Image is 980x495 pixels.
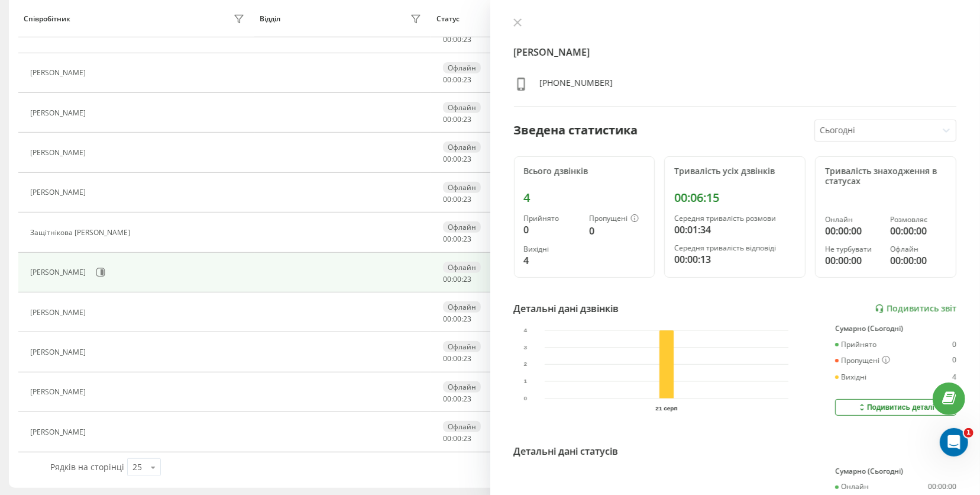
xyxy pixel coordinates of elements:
[443,433,451,443] span: 00
[825,245,881,253] div: Не турбувати
[30,388,89,396] div: [PERSON_NAME]
[443,435,471,443] div: : :
[443,75,451,85] span: 00
[443,102,481,113] div: Офлайн
[443,275,471,284] div: : :
[453,314,461,324] span: 00
[443,142,481,153] div: Офлайн
[443,36,471,44] div: : :
[589,224,645,238] div: 0
[463,34,471,44] span: 23
[463,314,471,324] span: 23
[260,15,280,23] div: Відділ
[443,235,471,243] div: : :
[30,428,89,436] div: [PERSON_NAME]
[835,483,869,491] div: Онлайн
[453,234,461,244] span: 00
[463,75,471,85] span: 23
[443,182,481,193] div: Офлайн
[443,355,471,363] div: : :
[523,396,527,402] text: 0
[30,188,89,197] div: [PERSON_NAME]
[825,216,881,224] div: Онлайн
[523,378,527,385] text: 1
[30,308,89,317] div: [PERSON_NAME]
[514,301,619,316] div: Детальні дані дзвінків
[674,191,795,205] div: 00:06:15
[514,121,638,139] div: Зведена статистика
[443,195,471,204] div: : :
[523,344,527,351] text: 3
[463,274,471,284] span: 23
[674,244,795,252] div: Середня тривалість відповіді
[514,444,619,458] div: Детальні дані статусів
[463,234,471,244] span: 23
[443,394,451,404] span: 00
[835,399,956,416] button: Подивитись деталі
[835,467,956,475] div: Сумарно (Сьогодні)
[674,252,795,266] div: 00:00:13
[952,356,956,365] div: 0
[30,348,89,356] div: [PERSON_NAME]
[674,214,795,223] div: Середня тривалість розмови
[952,340,956,349] div: 0
[463,394,471,404] span: 23
[453,34,461,44] span: 00
[524,253,580,268] div: 4
[443,115,471,124] div: : :
[835,324,956,333] div: Сумарно (Сьогодні)
[463,194,471,204] span: 23
[825,224,881,238] div: 00:00:00
[540,77,613,94] div: [PHONE_NUMBER]
[463,353,471,364] span: 23
[30,229,133,237] div: Защітнікова [PERSON_NAME]
[891,245,946,253] div: Офлайн
[24,15,70,23] div: Співробітник
[825,166,946,187] div: Тривалість знаходження в статусах
[952,373,956,381] div: 4
[524,223,580,237] div: 0
[443,155,471,163] div: : :
[443,194,451,204] span: 00
[30,149,89,157] div: [PERSON_NAME]
[453,394,461,404] span: 00
[443,234,451,244] span: 00
[940,428,968,457] iframe: Intercom live chat
[463,154,471,164] span: 23
[453,114,461,124] span: 00
[523,361,527,368] text: 2
[453,433,461,443] span: 00
[443,421,481,432] div: Офлайн
[524,191,645,205] div: 4
[835,340,876,349] div: Прийнято
[443,34,451,44] span: 00
[443,381,481,393] div: Офлайн
[443,341,481,352] div: Офлайн
[50,461,124,472] span: Рядків на сторінці
[891,253,946,268] div: 00:00:00
[453,274,461,284] span: 00
[443,315,471,323] div: : :
[523,327,527,334] text: 4
[443,221,481,233] div: Офлайн
[655,405,677,412] text: 21 серп
[443,395,471,403] div: : :
[453,154,461,164] span: 00
[463,114,471,124] span: 23
[835,373,866,381] div: Вихідні
[524,166,645,176] div: Всього дзвінків
[891,224,946,238] div: 00:00:00
[835,356,890,365] div: Пропущені
[524,245,580,253] div: Вихідні
[443,314,451,324] span: 00
[514,45,957,59] h4: [PERSON_NAME]
[443,301,481,313] div: Офлайн
[443,154,451,164] span: 00
[875,304,956,314] a: Подивитись звіт
[524,214,580,223] div: Прийнято
[463,433,471,443] span: 23
[857,403,934,412] div: Подивитись деталі
[825,253,881,268] div: 00:00:00
[674,166,795,176] div: Тривалість усіх дзвінків
[674,223,795,237] div: 00:01:34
